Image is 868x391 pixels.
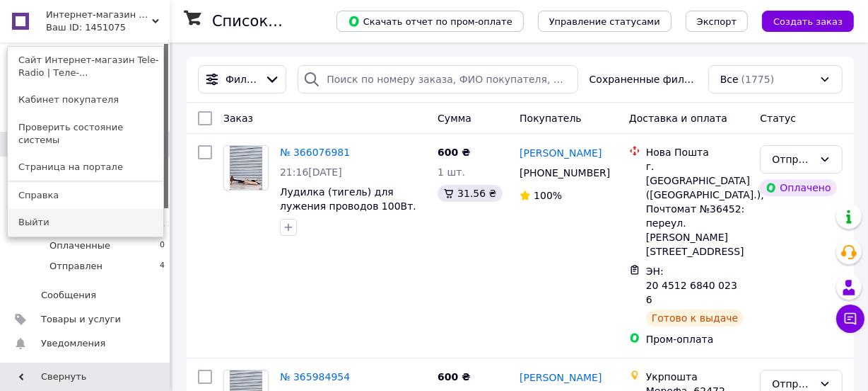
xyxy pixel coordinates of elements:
div: Оплачено [760,179,836,196]
a: [PERSON_NAME] [520,370,602,385]
div: [PHONE_NUMBER] [517,163,607,183]
a: Лудилка (тигель) для лужения проводов 100Вт. [280,186,416,212]
span: Доставка и оплата [629,113,727,124]
button: Управление статусами [538,11,671,32]
a: Создать заказ [748,15,854,26]
div: г. [GEOGRAPHIC_DATA] ([GEOGRAPHIC_DATA].), Почтомат №36452: переул. [PERSON_NAME][STREET_ADDRESS] [646,159,749,259]
span: Показатели работы компании [41,361,131,387]
span: Отправлен [49,260,102,273]
div: 31.56 ₴ [438,185,502,202]
button: Скачать отчет по пром-оплате [336,11,524,32]
img: Фото товару [230,146,262,190]
div: Укрпошта [646,370,749,384]
span: Заказ [223,113,253,124]
span: 0 [160,239,165,252]
span: 100% [534,190,562,201]
span: (1775) [741,74,775,85]
a: Проверить состояние системы [8,114,163,154]
span: 21:16[DATE] [280,166,342,178]
div: Ваш ID: 1451075 [46,21,105,34]
a: Фото товару [223,145,269,191]
span: Сумма [438,113,471,124]
div: Нова Пошта [646,145,749,159]
button: Экспорт [686,11,748,32]
a: Кабинет покупателя [8,86,163,113]
span: Фильтры [225,72,259,86]
h1: Список заказов [212,13,334,30]
a: Выйти [8,209,163,236]
button: Создать заказ [762,11,854,32]
span: Покупатель [520,113,582,124]
span: Скачать отчет по пром-оплате [348,15,512,28]
span: Создать заказ [773,16,843,27]
span: 600 ₴ [438,371,470,382]
span: Интернет-магазин Tele-Radio | Теле-Радио товары.Приборы,мультиметры,градусники,паяльники и др. [46,8,152,21]
span: Товары и услуги [41,313,121,326]
a: Справка [8,182,163,209]
span: Уведомления [41,337,105,350]
span: ЭН: 20 4512 6840 0236 [646,266,737,305]
button: Чат с покупателем [836,305,864,333]
span: Статус [760,113,796,124]
div: Отправлен [772,152,814,167]
a: № 366076981 [280,147,350,158]
span: Все [720,72,739,86]
span: 600 ₴ [438,147,470,158]
a: [PERSON_NAME] [520,146,602,160]
span: Управление статусами [549,16,660,27]
span: Экспорт [697,16,737,27]
span: Сохраненные фильтры: [590,72,697,86]
div: Пром-оплата [646,332,749,346]
a: № 365984954 [280,371,350,382]
span: Сообщения [41,289,96,302]
a: Сайт Интернет-магазин Tele-Radio | Теле-... [8,47,163,86]
span: Оплаченные [49,239,110,252]
span: 1 шт. [438,166,465,178]
span: 4 [160,260,165,273]
div: Готово к выдаче [646,310,744,327]
input: Поиск по номеру заказа, ФИО покупателя, номеру телефона, Email, номеру накладной [298,65,577,93]
a: Страница на портале [8,154,163,181]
